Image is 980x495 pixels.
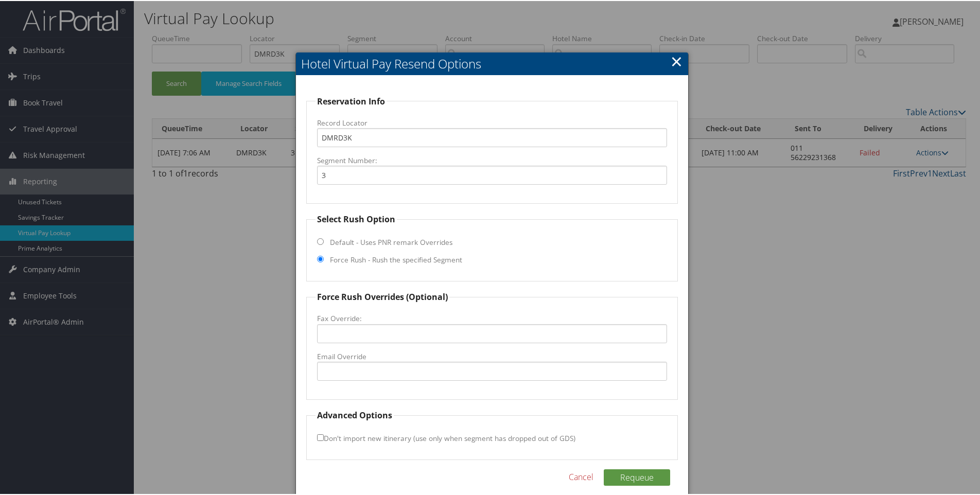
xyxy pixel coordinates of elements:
[330,254,462,264] label: Force Rush - Rush the specified Segment
[671,50,682,70] a: Close
[316,290,449,302] legend: Force Rush Overrides (Optional)
[569,470,593,482] a: Cancel
[604,468,670,485] button: Requeue
[296,51,689,74] h2: Hotel Virtual Pay Resend Options
[317,117,668,127] label: Record Locator
[316,408,394,420] legend: Advanced Options
[316,94,387,107] legend: Reservation Info
[316,212,397,224] legend: Select Rush Option
[330,236,452,246] label: Default - Uses PNR remark Overrides
[317,154,668,165] label: Segment Number:
[317,312,668,323] label: Fax Override:
[317,350,668,361] label: Email Override
[317,433,324,440] input: Don't import new itinerary (use only when segment has dropped out of GDS)
[317,428,575,447] label: Don't import new itinerary (use only when segment has dropped out of GDS)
